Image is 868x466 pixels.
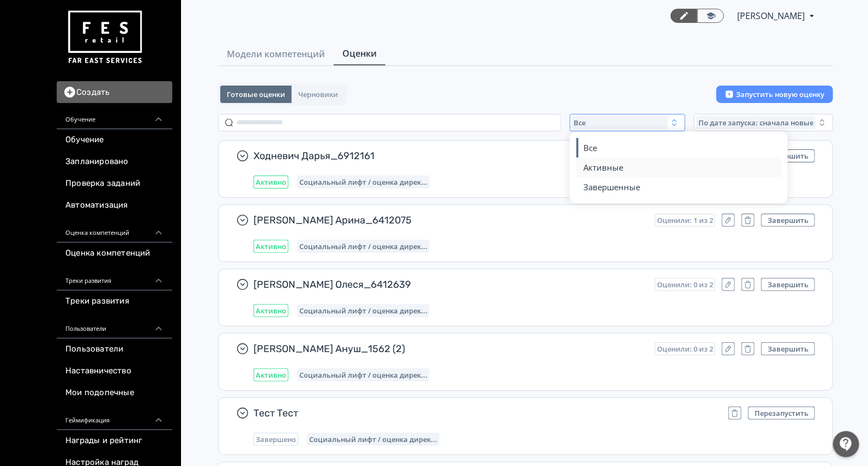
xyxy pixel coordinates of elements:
[227,90,285,99] span: Готовые оценки
[342,47,377,60] span: Оценки
[299,371,427,379] span: Социальный лифт / оценка директора магазина
[761,149,815,162] button: Завершить
[584,158,775,177] button: Активные
[698,118,813,127] span: По дате запуска: сначала новые
[657,216,713,225] span: Оценили: 1 из 2
[299,178,427,186] span: Социальный лифт / оценка директора магазина
[57,312,172,338] div: Пользователи
[254,149,646,162] span: Ходневич Дарья_6912161
[57,430,172,452] a: Награды и рейтинг
[57,129,172,151] a: Обучение
[57,338,172,360] a: Пользователи
[299,242,427,251] span: Социальный лифт / оценка директора магазина
[57,291,172,312] a: Треки развития
[309,435,437,444] span: Социальный лифт / оценка директора магазина
[57,216,172,243] div: Оценка компетенций
[584,162,624,173] span: Активные
[298,90,338,99] span: Черновики
[57,243,172,264] a: Оценка компетенций
[57,151,172,173] a: Запланировано
[584,142,598,153] span: Все
[254,278,646,291] span: [PERSON_NAME] Олеся_6412639
[57,360,172,382] a: Наставничество
[694,114,833,131] button: По дате запуска: сначала новые
[716,86,833,103] button: Запустить новую оценку
[748,407,815,420] button: Перезапустить
[57,103,172,129] div: Обучение
[299,306,427,315] span: Социальный лифт / оценка директора магазина
[584,177,775,197] button: Завершенные
[657,344,713,353] span: Оценили: 0 из 2
[574,118,586,127] span: Все
[57,382,172,404] a: Мои подопечные
[254,342,646,355] span: [PERSON_NAME] Ануш_1562 (2)
[657,280,713,289] span: Оценили: 0 из 2
[292,86,345,103] button: Черновики
[256,371,286,379] span: Активно
[761,342,815,355] button: Завершить
[254,214,646,227] span: [PERSON_NAME] Арина_6412075
[761,278,815,291] button: Завершить
[57,81,172,103] button: Создать
[57,404,172,430] div: Геймификация
[697,9,724,23] a: Переключиться в режим ученика
[57,264,172,291] div: Треки развития
[584,138,775,158] button: Все
[256,435,296,444] span: Завершено
[737,9,806,22] span: Светлана Илюхина
[256,178,286,186] span: Активно
[57,173,172,195] a: Проверка заданий
[256,242,286,251] span: Активно
[254,407,720,420] span: Тест Тест
[65,7,144,68] img: https://files.teachbase.ru/system/account/57463/logo/medium-936fc5084dd2c598f50a98b9cbe0469a.png
[584,181,641,192] span: Завершенные
[570,114,685,131] button: Все
[761,214,815,227] button: Завершить
[57,195,172,216] a: Автоматизация
[220,86,292,103] button: Готовые оценки
[256,306,286,315] span: Активно
[227,47,325,60] span: Модели компетенций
